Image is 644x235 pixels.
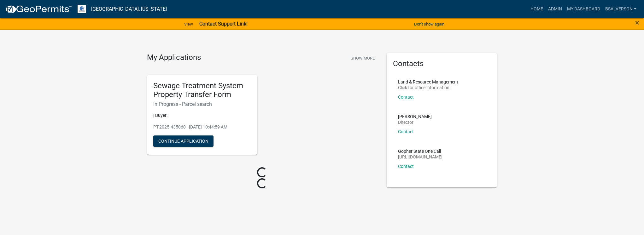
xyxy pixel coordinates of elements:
p: Land & Resource Management [398,80,458,84]
strong: Contact Support Link! [199,21,248,27]
a: BSALVERSON [603,3,639,15]
p: [URL][DOMAIN_NAME] [398,155,442,159]
button: Don't show again [412,19,447,29]
button: Show More [348,53,377,63]
button: Continue Application [153,135,214,147]
a: Admin [546,3,565,15]
span: × [635,18,639,27]
p: Gopher State One Call [398,149,442,153]
h5: Contacts [393,59,491,68]
h5: Sewage Treatment System Property Transfer Form [153,81,251,100]
a: Contact [398,129,414,134]
a: Contact [398,95,414,100]
img: Otter Tail County, Minnesota [78,5,86,13]
p: PT-2025-435060 - [DATE] 10:44:59 AM [153,124,251,130]
p: [PERSON_NAME] [398,114,432,119]
h4: My Applications [147,53,201,62]
a: [GEOGRAPHIC_DATA], [US_STATE] [91,4,167,14]
a: My Dashboard [565,3,603,15]
a: Home [528,3,546,15]
p: Director [398,120,432,124]
p: | Buyer: [153,112,251,119]
button: Close [635,19,639,26]
a: View [182,19,196,29]
p: Click for office information: [398,85,458,90]
a: Contact [398,164,414,169]
h6: In Progress - Parcel search [153,101,251,107]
